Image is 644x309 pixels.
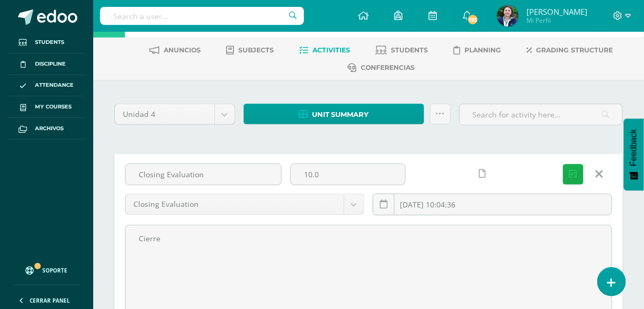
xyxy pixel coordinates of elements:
span: Closing Evaluation [133,194,336,214]
button: Feedback - Mostrar encuesta [624,119,644,190]
span: Anuncios [164,46,201,54]
span: Attendance [35,81,74,89]
a: Closing Evaluation [126,194,364,214]
span: Students [35,38,64,47]
span: Students [391,46,428,54]
a: Students [8,32,85,53]
span: Mi Perfil [526,16,587,25]
img: 8792ea101102b15321d756c508217fbe.png [497,5,518,26]
span: Cerrar panel [30,297,70,304]
a: Archivos [8,118,85,140]
span: 193 [467,14,479,25]
a: Activities [300,42,351,59]
span: Grading structure [536,46,613,54]
input: Search for activity here… [460,104,622,125]
span: Soporte [43,267,68,274]
span: Planning [465,46,502,54]
input: Fecha de entrega [373,194,612,215]
a: Unit summary [244,104,424,124]
span: My courses [35,103,71,111]
a: Attendance [8,75,85,97]
a: Subjects [227,42,274,59]
a: Conferencias [348,59,415,76]
span: Discipline [35,60,66,68]
a: Planning [454,42,502,59]
a: Anuncios [150,42,201,59]
input: Título [126,164,281,185]
input: Search a user… [100,7,304,25]
a: Students [376,42,428,59]
span: Conferencias [361,63,415,71]
span: Archivos [35,124,64,133]
span: Feedback [629,129,639,166]
a: My courses [8,96,85,118]
a: Unidad 4 [115,104,235,124]
span: Unidad 4 [123,104,207,124]
span: Subjects [239,46,274,54]
a: Grading structure [527,42,613,59]
span: Activities [313,46,351,54]
span: [PERSON_NAME] [526,6,587,17]
a: Soporte [13,256,80,282]
a: Discipline [8,53,85,75]
span: Unit summary [312,105,369,124]
input: Puntos máximos [291,164,405,185]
